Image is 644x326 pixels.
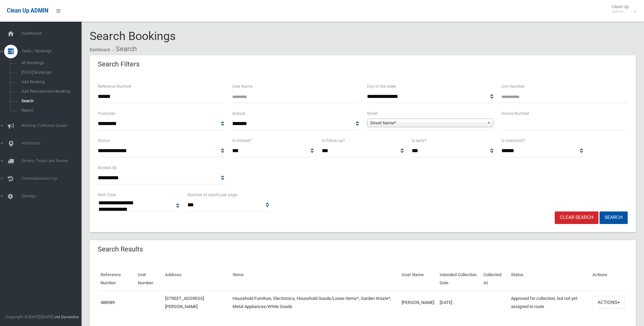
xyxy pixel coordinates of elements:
span: All Bookings [19,61,81,65]
td: [PERSON_NAME] [399,291,437,314]
span: Tasks / Bookings [19,49,87,54]
label: Is early? [412,137,427,144]
span: Report [19,108,81,113]
li: Search [111,43,137,55]
th: Unit Number [135,267,162,291]
button: Search [600,211,628,224]
th: Intended Collection Date [437,267,481,291]
label: Number of results per page [187,191,237,199]
label: Is follow up? [322,137,345,144]
header: Search Filters [90,58,148,71]
th: Reference Number [98,267,135,291]
label: Postcode [98,110,115,117]
span: Communication Log [19,176,87,181]
a: 488989 [100,300,115,305]
span: Add Booking [19,80,81,84]
span: Clean Up ADMIN [7,7,48,14]
span: Settings [19,194,87,199]
span: Search [19,99,81,103]
a: [STREET_ADDRESS][PERSON_NAME] [165,296,204,309]
th: Collected At [481,267,508,291]
span: [DATE] Bookings [19,70,81,75]
label: Unit Number [501,83,525,90]
th: User Name [399,267,437,291]
th: Address [162,267,229,291]
span: Booking Collection Issues [19,123,87,128]
strong: Jet Dynamics [54,314,79,319]
label: House Number [501,110,529,117]
label: Item Type [98,191,116,199]
label: Reference Number [98,83,131,90]
label: Street [367,110,378,117]
label: User Name [232,83,253,90]
span: Clean Up [608,4,636,14]
small: Admin [612,9,629,14]
a: Dashboard [90,47,110,52]
span: Street Name* [370,119,484,127]
label: Day of the week [367,83,396,90]
span: Addresses [19,141,87,146]
label: Is missed? [232,137,252,144]
td: [DATE] [437,291,481,314]
span: Copyright © [DATE]-[DATE] [5,314,53,319]
th: Actions [590,267,628,291]
th: Status [508,267,590,291]
span: Add Retrospective Booking [19,89,81,94]
a: Clear Search [555,211,599,224]
span: Drivers, Trucks and Routes [19,159,87,163]
label: Booked By [98,164,117,171]
label: Suburb [232,110,245,117]
label: Is oversized? [501,137,525,144]
th: Items [230,267,399,291]
td: Approved for collection, but not yet assigned to route [508,291,590,314]
span: Search Bookings [90,29,176,43]
td: Household Furniture, Electronics, Household Goods/Loose Items*, Garden Waste*, Metal Appliances/W... [230,291,399,314]
span: Dashboard [19,31,87,36]
button: Actions [592,296,625,309]
header: Search Results [90,243,151,256]
label: Status [98,137,110,144]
